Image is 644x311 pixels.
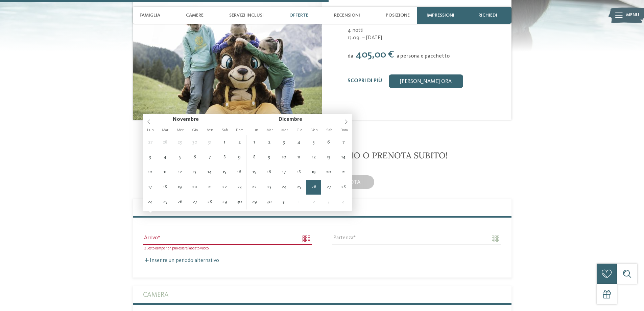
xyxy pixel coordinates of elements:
[188,128,202,132] span: Gio
[186,13,204,18] span: Camere
[336,180,351,195] span: Dicembre 28, 2025
[322,128,337,132] span: Sab
[348,34,503,42] span: 13.09. – [DATE]
[143,258,219,263] label: Inserire un periodo alternativo
[232,195,247,209] span: Novembre 30, 2025
[144,246,209,250] span: Questo campo non può essere lasciato vuoto.
[232,128,247,132] span: Dom
[277,128,292,132] span: Mer
[232,150,247,165] span: Novembre 9, 2025
[279,117,302,122] span: Dicembre
[217,165,232,180] span: Novembre 15, 2025
[158,150,172,165] span: Novembre 4, 2025
[321,150,336,165] span: Dicembre 13, 2025
[356,50,394,60] span: 405,00 €
[172,180,187,195] span: Novembre 19, 2025
[262,165,277,180] span: Dicembre 16, 2025
[291,150,306,165] span: Dicembre 11, 2025
[262,150,277,165] span: Dicembre 9, 2025
[202,165,217,180] span: Novembre 14, 2025
[202,180,217,195] span: Novembre 21, 2025
[277,150,291,165] span: Dicembre 10, 2025
[247,180,262,195] span: Dicembre 22, 2025
[292,128,307,132] span: Gio
[337,128,352,132] span: Dom
[336,150,351,165] span: Dicembre 14, 2025
[229,13,264,18] span: Servizi inclusi
[336,135,351,150] span: Dicembre 7, 2025
[307,128,322,132] span: Ven
[187,150,202,165] span: Novembre 6, 2025
[306,165,321,180] span: Dicembre 19, 2025
[336,165,351,180] span: Dicembre 21, 2025
[187,195,202,209] span: Novembre 27, 2025
[143,165,158,180] span: Novembre 10, 2025
[277,180,291,195] span: Dicembre 24, 2025
[172,150,187,165] span: Novembre 5, 2025
[291,135,306,150] span: Dicembre 4, 2025
[321,195,336,209] span: Gennaio 3, 2026
[289,13,308,18] span: Offerte
[247,128,262,132] span: Lun
[321,180,336,195] span: Dicembre 27, 2025
[348,53,353,59] span: da
[140,13,160,18] span: Famiglia
[232,135,247,150] span: Novembre 2, 2025
[232,180,247,195] span: Novembre 23, 2025
[202,150,217,165] span: Novembre 7, 2025
[262,195,277,209] span: Dicembre 30, 2025
[158,180,172,195] span: Novembre 18, 2025
[217,150,232,165] span: Novembre 8, 2025
[306,135,321,150] span: Dicembre 5, 2025
[348,28,363,33] span: 4 notti
[291,180,306,195] span: Dicembre 25, 2025
[143,195,158,209] span: Novembre 24, 2025
[217,135,232,150] span: Novembre 1, 2025
[202,135,217,150] span: Ottobre 31, 2025
[336,195,351,209] span: Gennaio 4, 2026
[143,150,158,165] span: Novembre 3, 2025
[478,13,497,18] span: richiedi
[143,135,158,150] span: Ottobre 27, 2025
[389,74,463,88] a: [PERSON_NAME] ora
[262,180,277,195] span: Dicembre 23, 2025
[187,165,202,180] span: Novembre 13, 2025
[277,135,291,150] span: Dicembre 3, 2025
[232,165,247,180] span: Novembre 16, 2025
[247,135,262,150] span: Dicembre 1, 2025
[302,116,323,122] input: Year
[277,195,291,209] span: Dicembre 31, 2025
[143,128,158,132] span: Lun
[199,116,219,122] input: Year
[173,128,188,132] span: Mer
[173,117,199,122] span: Novembre
[321,165,336,180] span: Dicembre 20, 2025
[158,135,172,150] span: Ottobre 28, 2025
[397,53,450,59] span: a persona e pacchetto
[172,165,187,180] span: Novembre 12, 2025
[217,128,232,132] span: Sab
[306,180,321,195] span: Dicembre 26, 2025
[427,13,454,18] span: Impressioni
[202,195,217,209] span: Novembre 28, 2025
[306,150,321,165] span: Dicembre 12, 2025
[172,195,187,209] span: Novembre 26, 2025
[187,135,202,150] span: Ottobre 30, 2025
[172,135,187,150] span: Ottobre 29, 2025
[321,135,336,150] span: Dicembre 6, 2025
[143,286,501,303] label: Camera
[158,165,172,180] span: Novembre 11, 2025
[262,128,277,132] span: Mar
[334,13,360,18] span: Recensioni
[348,78,382,84] a: Scopri di più
[277,165,291,180] span: Dicembre 17, 2025
[217,180,232,195] span: Novembre 22, 2025
[262,135,277,150] span: Dicembre 2, 2025
[158,195,172,209] span: Novembre 25, 2025
[187,180,202,195] span: Novembre 20, 2025
[158,128,173,132] span: Mar
[247,195,262,209] span: Dicembre 29, 2025
[217,195,232,209] span: Novembre 29, 2025
[202,128,217,132] span: Ven
[291,195,306,209] span: Gennaio 1, 2026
